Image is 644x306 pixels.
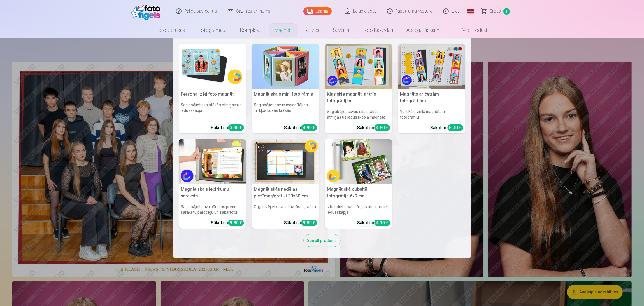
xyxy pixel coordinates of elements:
a: Magnēts ar četrām fotogrāfijāmMagnēts ar četrām fotogrāfijāmVertikāls vinila magnēts ar fotogrāfi... [398,44,466,133]
a: Suvenīri [326,22,356,38]
img: Magnētiskais mini foto rāmis [252,44,319,89]
div: Sākot no [211,220,244,226]
div: 3,90 € [228,124,244,131]
div: See all products [304,234,341,247]
div: 4,90 € [301,124,317,131]
div: Sākot no [357,124,390,131]
h5: Magnētiskās nedēļas piezīmes/grafiki 20x30 cm [252,184,319,202]
div: 5,40 € [448,124,463,131]
div: Sākot no [284,220,317,226]
a: See all products [304,237,341,243]
a: Magnētiskais mini foto rāmisMagnētiskais mini foto rāmisSaglabājiet savus iecienītākos mirkļus ko... [252,44,319,133]
div: Sākot no [357,220,390,226]
a: Fotogrāmata [192,22,233,38]
span: Grozs [490,8,501,15]
a: Personalizēti foto magnētiPersonalizēti foto magnētiSaglabājiet skaistākās atmiņas uz ledusskapja... [179,44,246,133]
h6: Vertikāls vinila magnēts ar fotogrāfiju [398,107,466,122]
div: 9,80 € [228,220,244,226]
h5: Magnētiskā dubultā fotogrāfija 6x9 cm [325,184,392,202]
a: Galerija [303,7,332,15]
div: 9,80 € [301,220,317,226]
div: Sākot no [284,124,317,131]
div: Sākot no [431,124,463,131]
span: 1 [503,8,510,15]
h5: Magnēts ar četrām fotogrāfijām [398,89,466,107]
img: Magnētiskais iepirkumu saraksts [179,139,246,184]
h6: Saglabājiet savas skaistākās atmiņas uz ledusskapja magnēta [325,107,392,122]
a: Visi produkti [447,22,495,38]
h6: Organizējiet savu aktivitāšu grafiku [252,202,319,217]
a: Klasiskie magnēti ar trīs fotogrāfijāmKlasiskie magnēti ar trīs fotogrāfijāmSaglabājiet savas ska... [325,44,392,133]
img: /fa1 [131,2,163,20]
a: Magnētiskais iepirkumu sarakstsMagnētiskais iepirkumu sarakstsSaglabājiet savu pārtikas preču sar... [179,139,246,229]
img: Magnēts ar četrām fotogrāfijām [398,44,466,89]
h6: Saglabājiet savus iecienītākos mirkļus košās krāsās [252,100,319,122]
div: Sākot no [211,124,244,131]
h6: Saglabājiet savu pārtikas preču sarakstu parocīgu un sakārtotu [179,202,246,217]
a: Magnēti [268,22,298,38]
h5: Klasiskie magnēti ar trīs fotogrāfijām [325,89,392,107]
a: Atslēgu piekariņi [400,22,447,38]
img: Klasiskie magnēti ar trīs fotogrāfijām [325,44,392,89]
h5: Personalizēti foto magnēti [179,89,246,100]
img: Personalizēti foto magnēti [179,44,246,89]
a: Krūzes [298,22,326,38]
h5: Magnētiskais iepirkumu saraksts [179,184,246,202]
h5: Magnētiskais mini foto rāmis [252,89,319,100]
img: Magnētiskā dubultā fotogrāfija 6x9 cm [325,139,392,184]
a: Magnētiskās nedēļas piezīmes/grafiki 20x30 cmMagnētiskās nedēļas piezīmes/grafiki 20x30 cmOrganiz... [252,139,319,229]
a: Foto izdrukas [149,22,192,38]
a: Foto kalendāri [356,22,400,38]
div: 4,10 € [375,220,390,226]
h6: Izbaudiet divas dārgas atmiņas uz ledusskapja [325,202,392,217]
h6: Saglabājiet skaistākās atmiņas uz ledusskapja [179,100,246,122]
a: Magnētiskā dubultā fotogrāfija 6x9 cmMagnētiskā dubultā fotogrāfija 6x9 cmIzbaudiet divas dārgas ... [325,139,392,229]
div: 4,60 € [375,124,390,131]
img: Magnētiskās nedēļas piezīmes/grafiki 20x30 cm [252,139,319,184]
a: Komplekti [233,22,268,38]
